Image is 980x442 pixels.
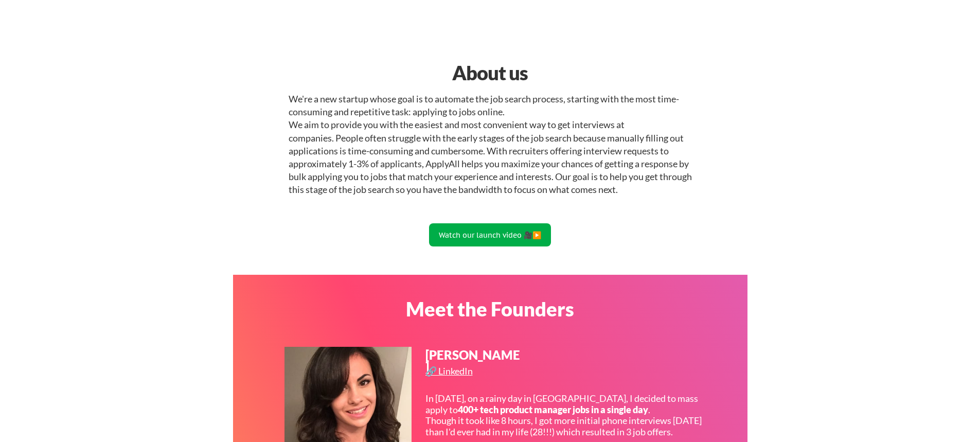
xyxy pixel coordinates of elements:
button: Watch our launch video 🎥▶️ [429,223,551,246]
div: 🔗 LinkedIn [425,366,475,376]
div: We're a new startup whose goal is to automate the job search process, starting with the most time... [289,93,692,197]
div: [PERSON_NAME] [425,349,521,374]
div: About us [358,58,622,87]
div: Meet the Founders [358,299,622,319]
strong: 400+ tech product manager jobs in a single day [458,404,648,415]
a: 🔗 LinkedIn [425,366,475,379]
